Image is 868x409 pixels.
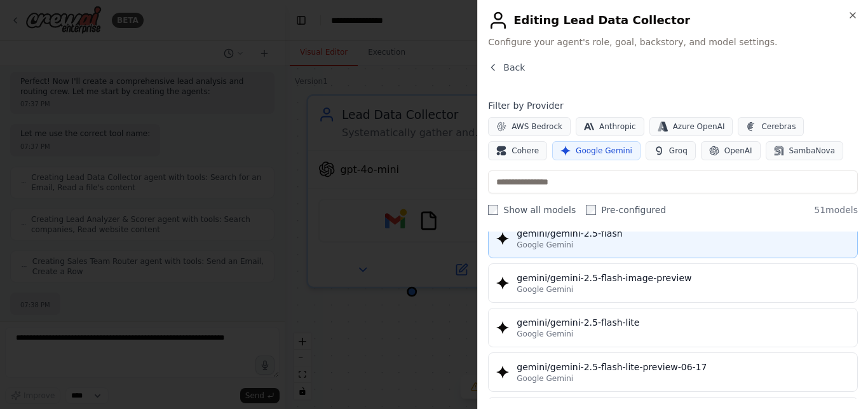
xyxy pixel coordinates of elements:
span: Google Gemini [576,146,632,156]
button: Cohere [488,141,547,160]
span: OpenAI [724,146,752,156]
input: Show all models [488,205,498,215]
span: Configure your agent's role, goal, backstory, and model settings. [488,36,858,48]
span: Google Gemini [517,284,573,295]
span: Groq [669,146,688,156]
span: Google Gemini [517,373,573,384]
span: Back [503,61,525,74]
button: Back [488,61,525,74]
button: gemini/gemini-2.5-flash-liteGoogle Gemini [488,308,858,347]
div: gemini/gemini-2.5-flash-image-preview [517,272,850,284]
button: Azure OpenAI [649,117,733,136]
span: 51 models [814,204,858,216]
button: Anthropic [576,117,644,136]
button: Cerebras [738,117,804,136]
button: OpenAI [701,141,761,160]
button: gemini/gemini-2.5-flash-image-previewGoogle Gemini [488,263,858,303]
button: Google Gemini [552,141,641,160]
h4: Filter by Provider [488,99,858,112]
label: Pre-configured [586,204,666,216]
span: Azure OpenAI [673,121,725,132]
input: Pre-configured [586,205,596,215]
button: gemini/gemini-2.5-flashGoogle Gemini [488,219,858,258]
h2: Editing Lead Data Collector [488,10,858,31]
div: gemini/gemini-2.5-flash [517,227,850,240]
button: SambaNova [766,141,843,160]
label: Show all models [488,204,576,216]
span: Cerebras [761,121,796,132]
span: Google Gemini [517,240,573,250]
span: Cohere [512,146,539,156]
span: AWS Bedrock [512,121,562,132]
button: Groq [646,141,696,160]
div: gemini/gemini-2.5-flash-lite-preview-06-17 [517,361,850,373]
span: SambaNova [789,146,835,156]
div: gemini/gemini-2.5-flash-lite [517,316,850,329]
span: Google Gemini [517,329,573,339]
button: gemini/gemini-2.5-flash-lite-preview-06-17Google Gemini [488,352,858,392]
button: AWS Bedrock [488,117,571,136]
span: Anthropic [599,121,636,132]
